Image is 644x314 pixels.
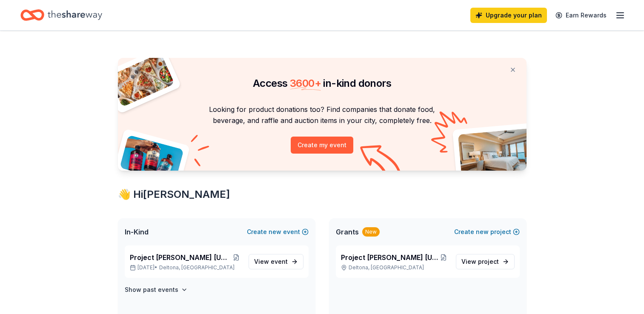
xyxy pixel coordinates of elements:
[253,77,391,89] span: Access in-kind donors
[550,8,612,23] a: Earn Rewards
[249,254,303,269] a: View event
[118,188,527,201] div: 👋 Hi [PERSON_NAME]
[456,254,515,269] a: View project
[341,252,438,263] span: Project [PERSON_NAME] [US_STATE] Poker Run
[478,258,499,265] span: project
[271,258,288,265] span: event
[291,137,353,154] button: Create my event
[336,227,359,237] span: Grants
[470,8,547,23] a: Upgrade your plan
[341,264,449,271] p: Deltona, [GEOGRAPHIC_DATA]
[128,104,516,126] p: Looking for product donations too? Find companies that donate food, beverage, and raffle and auct...
[290,77,321,89] span: 3600 +
[130,264,242,271] p: [DATE] •
[269,227,281,237] span: new
[476,227,489,237] span: new
[130,252,231,263] span: Project [PERSON_NAME] [US_STATE] Poker Run
[125,285,188,295] button: Show past events
[20,5,102,25] a: Home
[254,257,288,267] span: View
[125,227,149,237] span: In-Kind
[461,257,499,267] span: View
[454,227,520,237] button: Createnewproject
[362,227,380,237] div: New
[159,264,235,271] span: Deltona, [GEOGRAPHIC_DATA]
[360,145,403,177] img: Curvy arrow
[247,227,309,237] button: Createnewevent
[125,285,178,295] h4: Show past events
[108,53,175,107] img: Pizza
